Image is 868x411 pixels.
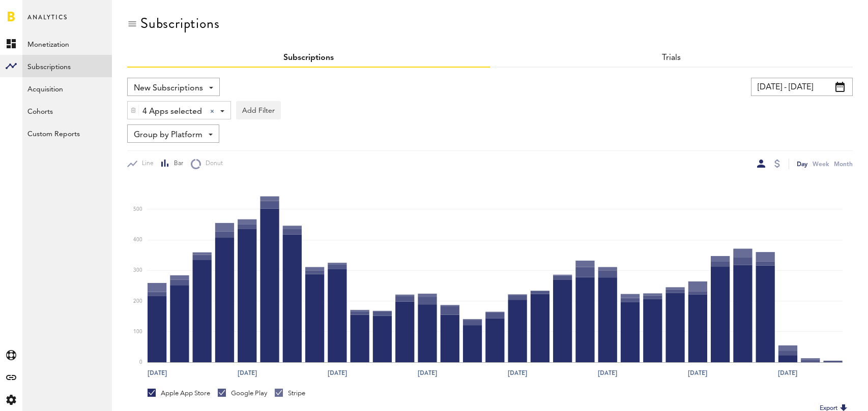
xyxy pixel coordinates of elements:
[137,160,154,168] span: Line
[598,368,617,377] text: [DATE]
[133,237,142,242] text: 400
[148,368,167,377] text: [DATE]
[133,268,142,273] text: 300
[275,389,305,398] div: Stripe
[130,107,136,114] img: trash_awesome_blue.svg
[22,55,112,77] a: Subscriptions
[210,109,214,113] div: Clear
[418,368,437,377] text: [DATE]
[218,389,267,398] div: Google Play
[797,159,807,169] div: Day
[688,368,707,377] text: [DATE]
[22,77,112,100] a: Acquisition
[128,102,139,119] div: Delete
[662,54,681,62] a: Trials
[134,80,203,97] span: New Subscriptions
[169,160,183,168] span: Bar
[27,11,68,33] span: Analytics
[201,160,223,168] span: Donut
[133,299,142,304] text: 200
[148,389,210,398] div: Apple App Store
[778,368,797,377] text: [DATE]
[283,54,334,62] a: Subscriptions
[834,159,853,169] div: Month
[236,101,281,119] button: Add Filter
[133,207,142,212] text: 500
[139,360,142,365] text: 0
[140,15,219,31] div: Subscriptions
[142,103,202,120] span: 4 Apps selected
[22,33,112,55] a: Monetization
[328,368,347,377] text: [DATE]
[813,159,829,169] div: Week
[508,368,527,377] text: [DATE]
[238,368,257,377] text: [DATE]
[134,127,202,144] span: Group by Platform
[22,100,112,122] a: Cohorts
[22,122,112,144] a: Custom Reports
[133,329,142,334] text: 100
